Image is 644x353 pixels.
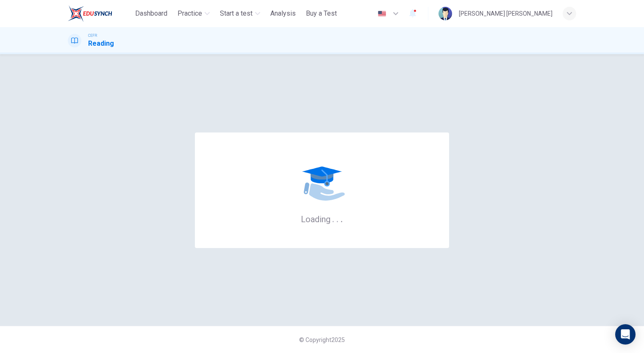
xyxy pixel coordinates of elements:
[68,5,132,22] a: ELTC logo
[332,211,335,225] h6: .
[299,336,345,343] span: © Copyright 2025
[377,11,387,17] img: en
[306,8,337,19] span: Buy a Test
[615,324,636,345] div: Open Intercom Messenger
[459,8,552,19] div: [PERSON_NAME] [PERSON_NAME]
[340,211,343,225] h6: .
[220,8,253,19] span: Start a test
[174,6,213,21] button: Practice
[301,213,343,224] h6: Loading
[303,6,340,21] button: Buy a Test
[217,6,264,21] button: Start a test
[267,6,299,21] button: Analysis
[336,211,339,225] h6: .
[132,6,171,21] button: Dashboard
[178,8,202,19] span: Practice
[88,39,114,49] h1: Reading
[88,33,97,39] span: CEFR
[270,8,296,19] span: Analysis
[135,8,167,19] span: Dashboard
[439,7,452,20] img: Profile picture
[68,5,112,22] img: ELTC logo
